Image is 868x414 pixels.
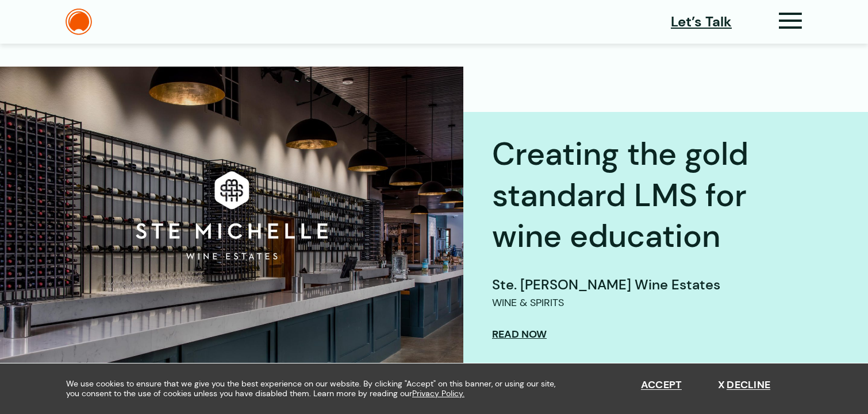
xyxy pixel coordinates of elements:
[492,134,822,257] h2: Creating the gold standard LMS for wine education
[671,11,732,32] a: Let’s Talk
[492,274,822,295] div: Ste. [PERSON_NAME] Wine Estates
[492,328,547,341] a: Read Now
[66,9,92,35] img: The Daylight Studio Logo
[641,379,682,392] button: Accept
[492,295,564,311] p: Wine & Spirits
[66,379,566,398] span: We use cookies to ensure that we give you the best experience on our website. By clicking "Accept...
[412,389,464,398] a: Privacy Policy.
[718,379,770,392] button: Decline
